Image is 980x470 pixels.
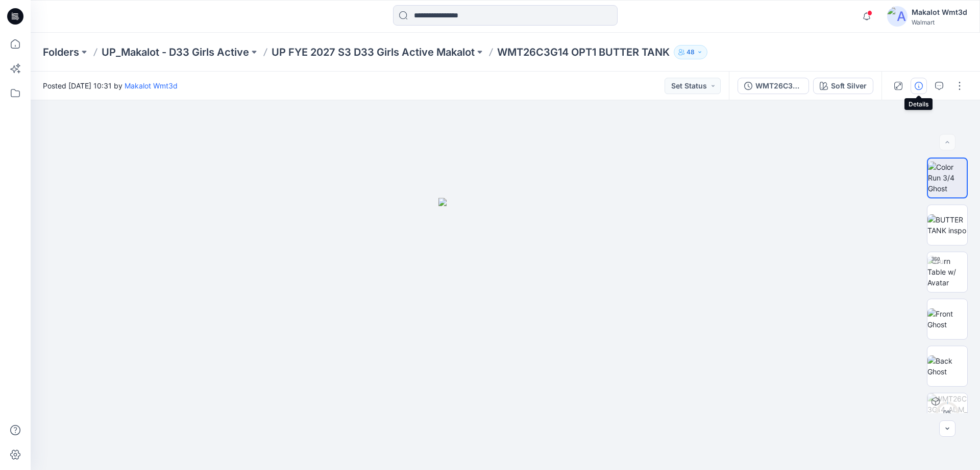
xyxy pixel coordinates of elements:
button: Details [911,78,927,94]
img: Back Ghost [927,355,967,377]
a: Folders [43,45,79,59]
div: Soft Silver [831,80,867,92]
img: Front Ghost [927,308,967,330]
img: BUTTER TANK inspo [927,214,967,236]
a: UP_Makalot - D33 Girls Active [102,45,249,59]
button: 48 [674,45,707,59]
div: WMT26C3G14_ADM_OPT1_BUTTER TANK [755,80,802,92]
div: Makalot Wmt3d [912,6,967,18]
a: UP FYE 2027 S3 D33 Girls Active Makalot [272,45,475,59]
img: WMT26C3G14_ADM_OPT1_BUTTER TANK Soft Silver [927,393,967,433]
button: Soft Silver [813,78,873,94]
a: Makalot Wmt3d [125,81,178,90]
img: avatar [887,6,908,27]
img: Turn Table w/ Avatar [927,256,967,288]
div: Walmart [912,18,967,26]
img: Color Run 3/4 Ghost [928,162,967,194]
div: 0 % [935,409,960,417]
p: 48 [687,47,695,58]
button: WMT26C3G14_ADM_OPT1_BUTTER TANK [738,78,809,94]
span: Posted [DATE] 10:31 by [43,80,178,91]
p: WMT26C3G14 OPT1 BUTTER TANK [497,45,670,59]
